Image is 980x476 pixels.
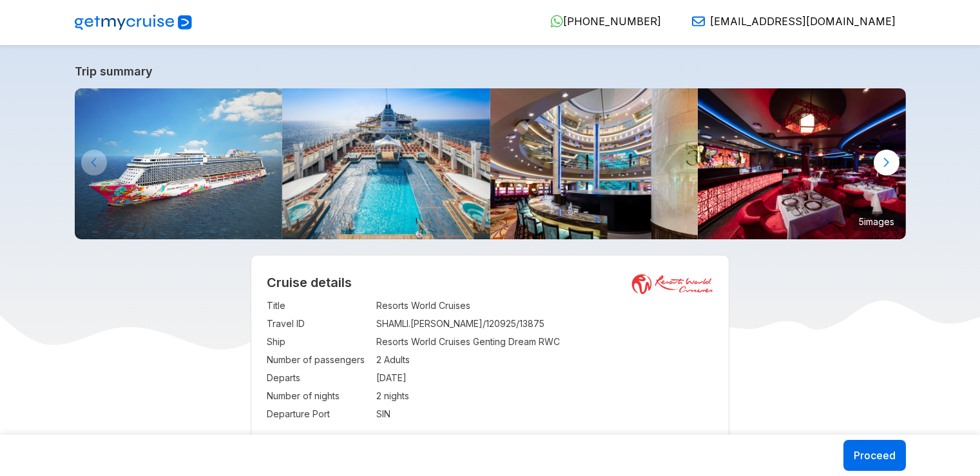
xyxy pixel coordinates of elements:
td: SHAMLI.[PERSON_NAME]/120925/13875 [376,315,713,333]
span: [EMAIL_ADDRESS][DOMAIN_NAME] [710,15,896,28]
td: : [370,297,376,315]
td: Ship [267,333,370,351]
td: : [370,369,376,387]
button: Proceed [843,440,906,471]
td: 2 Adults [376,351,713,369]
td: [DATE] [376,369,713,387]
td: 2 nights [376,387,713,405]
td: Departs [267,369,370,387]
td: Number of passengers [267,351,370,369]
td: : [370,405,376,423]
td: Resorts World Cruises Genting Dream RWC [376,333,713,351]
a: Trip summary [75,64,906,78]
td: Departure Port [267,405,370,423]
h2: Cruise details [267,275,713,290]
img: WhatsApp [550,15,563,28]
td: : [370,315,376,333]
small: 5 images [854,212,899,231]
td: : [370,387,376,405]
img: Email [692,15,705,28]
img: GentingDreambyResortsWorldCruises-KlookIndia.jpg [75,88,283,239]
span: [PHONE_NUMBER] [563,15,661,28]
td: : [370,351,376,369]
td: Travel ID [267,315,370,333]
td: Title [267,297,370,315]
td: SIN [376,405,713,423]
img: 16.jpg [698,88,906,239]
img: Main-Pool-800x533.jpg [282,88,490,239]
img: 4.jpg [490,88,698,239]
a: [EMAIL_ADDRESS][DOMAIN_NAME] [682,15,896,28]
td: : [370,333,376,351]
td: Number of nights [267,387,370,405]
td: Resorts World Cruises [376,297,713,315]
a: [PHONE_NUMBER] [540,15,661,28]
